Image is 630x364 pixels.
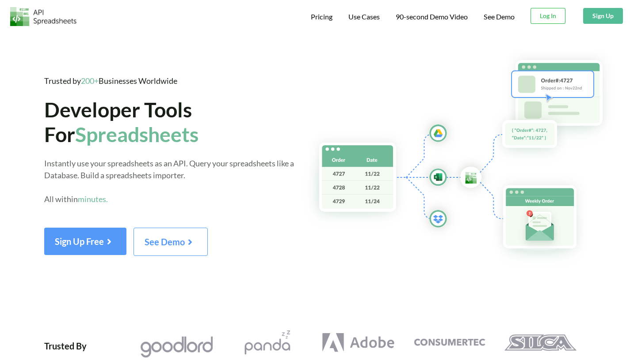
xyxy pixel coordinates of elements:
span: Spreadsheets [75,122,199,146]
span: minutes. [78,194,108,204]
a: See Demo [484,12,515,22]
img: Goodlord Logo [140,335,213,359]
button: See Demo [134,228,208,256]
span: Pricing [311,12,332,21]
a: Consumertec Logo [404,330,495,355]
a: See Demo [134,240,208,247]
img: Silca Logo [504,330,577,355]
button: Sign Up [583,8,623,24]
img: Adobe Logo [322,330,395,355]
button: Log In [531,8,565,24]
a: Adobe Logo [313,330,404,355]
button: Sign Up Free [44,228,126,255]
div: Trusted By [44,330,87,359]
span: 200+ [81,76,99,86]
a: Silca Logo [495,330,586,355]
span: Instantly use your spreadsheets as an API. Query your spreadsheets like a Database. Build a sprea... [44,158,294,204]
a: Goodlord Logo [131,330,222,359]
img: Pandazzz Logo [231,330,304,354]
img: Logo.png [10,7,76,26]
img: Hero Spreadsheet Flow [302,49,630,269]
span: Sign Up Free [55,236,116,247]
img: Consumertec Logo [413,330,486,355]
span: See Demo [145,236,197,247]
span: Trusted by Businesses Worldwide [44,76,177,86]
a: Pandazzz Logo [222,330,313,354]
span: Use Cases [348,12,380,21]
span: Developer Tools For [44,97,199,146]
span: 90-second Demo Video [396,13,468,20]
